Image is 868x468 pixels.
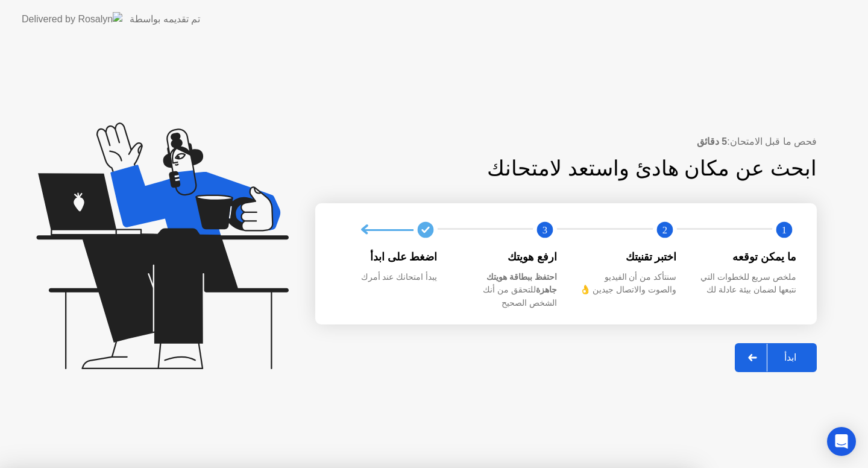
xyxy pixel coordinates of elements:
[767,352,813,363] div: ابدأ
[542,224,547,236] text: 3
[315,134,817,149] div: فحص ما قبل الامتحان:
[22,12,122,26] img: Delivered by Rosalyn
[576,249,677,265] div: اختبر تقنيتك
[457,271,558,310] div: للتحقق من أنك الشخص الصحيح
[337,271,438,284] div: يبدأ امتحانك عند أمرك
[337,249,438,265] div: اضغط على ابدأ
[782,224,787,236] text: 1
[486,272,557,295] b: احتفظ ببطاقة هويتك جاهزة
[576,271,677,297] div: سنتأكد من أن الفيديو والصوت والاتصال جيدين 👌
[827,427,856,456] div: Open Intercom Messenger
[696,249,797,265] div: ما يمكن توقعه
[696,271,797,297] div: ملخص سريع للخطوات التي نتبعها لضمان بيئة عادلة لك
[457,249,558,265] div: ارفع هويتك
[392,153,817,185] div: ابحث عن مكان هادئ واستعد لامتحانك
[697,136,727,147] b: 5 دقائق
[130,12,200,27] div: تم تقديمه بواسطة
[662,224,667,236] text: 2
